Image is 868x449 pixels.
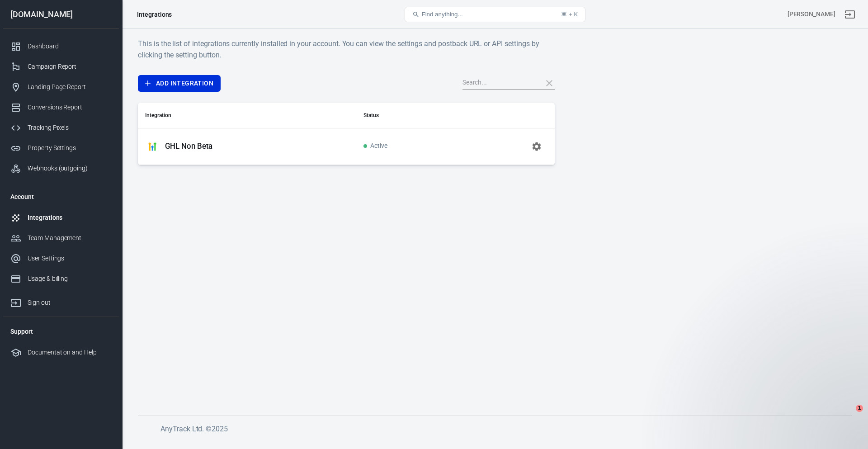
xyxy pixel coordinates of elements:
a: Usage & billing [3,269,119,289]
div: ⌘ + K [561,11,578,18]
span: Active [363,142,387,150]
span: Find anything... [421,11,462,18]
a: Team Management [3,228,119,248]
div: Landing Page Report [28,82,112,92]
div: Webhooks (outgoing) [28,164,112,173]
div: Dashboard [28,42,112,51]
img: GHL Non Beta [145,139,160,154]
th: Integration [138,103,356,128]
a: Property Settings [3,138,119,158]
div: Conversions Report [28,103,112,112]
h6: This is the list of integrations currently installed in your account. You can view the settings a... [138,38,555,61]
div: Tracking Pixels [28,123,112,132]
button: Find anything...⌘ + K [405,7,585,22]
div: Integrations [137,10,172,19]
div: Usage & billing [28,274,112,284]
a: User Settings [3,248,119,269]
div: Documentation and Help [28,348,112,357]
div: Campaign Report [28,62,112,71]
div: Sign out [28,298,112,307]
span: 1 [856,405,863,412]
a: Conversions Report [3,97,119,118]
li: Support [3,321,119,342]
a: Tracking Pixels [3,118,119,138]
div: Integrations [28,213,112,222]
a: Sign out [3,289,119,313]
a: Sign out [839,4,861,25]
div: Property Settings [28,143,112,153]
a: Add Integration [138,75,221,92]
p: GHL Non Beta [165,142,212,151]
iframe: Intercom live chat [837,405,859,426]
li: Account [3,186,119,208]
div: User Settings [28,254,112,263]
div: [DOMAIN_NAME] [3,10,119,19]
div: Account id: Kz40c9cP [788,9,835,19]
input: Search... [462,77,535,89]
th: Status [356,103,458,128]
h6: AnyTrack Ltd. © 2025 [160,423,839,435]
a: Dashboard [3,36,119,57]
a: Campaign Report [3,57,119,77]
a: Landing Page Report [3,77,119,97]
div: Team Management [28,233,112,243]
a: Webhooks (outgoing) [3,158,119,179]
a: Integrations [3,208,119,228]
